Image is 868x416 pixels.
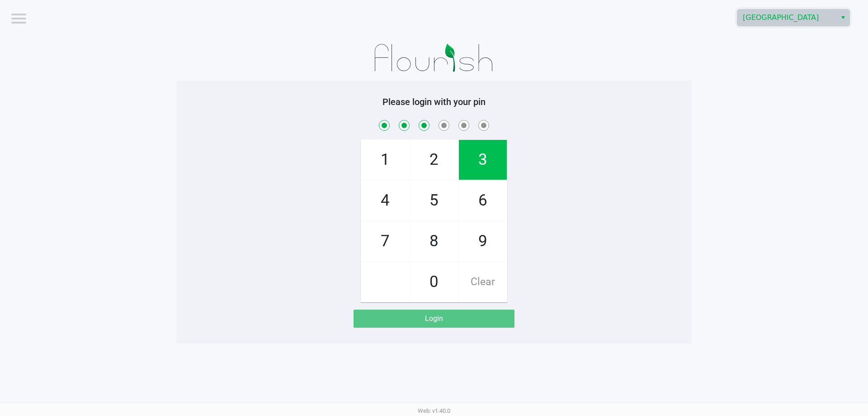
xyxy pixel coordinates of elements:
[459,140,507,180] span: 3
[183,96,685,107] h5: Please login with your pin
[459,181,507,220] span: 6
[361,140,409,180] span: 1
[410,140,458,180] span: 2
[459,262,507,302] span: Clear
[836,10,849,26] button: Select
[410,181,458,220] span: 5
[459,221,507,261] span: 9
[410,221,458,261] span: 8
[361,221,409,261] span: 7
[418,407,450,414] span: Web: v1.40.0
[361,181,409,220] span: 4
[410,262,458,302] span: 0
[743,12,831,23] span: [GEOGRAPHIC_DATA]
